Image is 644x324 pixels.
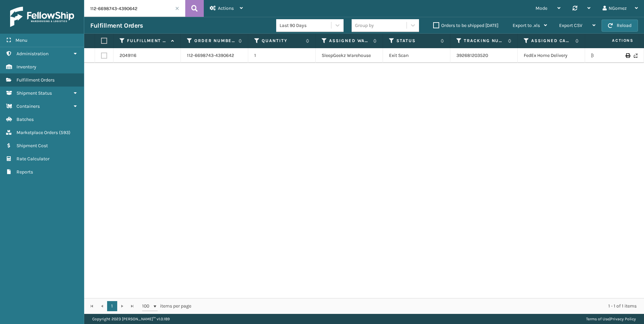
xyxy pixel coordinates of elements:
[17,51,49,57] span: Administration
[187,52,234,59] a: 112-6698743-4390642
[17,117,34,122] span: Batches
[610,317,636,321] a: Privacy Policy
[355,22,374,29] div: Group by
[396,38,437,44] label: Status
[586,317,609,321] a: Terms of Use
[201,303,637,310] div: 1 - 1 of 1 items
[518,48,585,63] td: FedEx Home Delivery
[10,7,74,27] img: logo
[280,22,332,29] div: Last 90 Days
[17,130,58,135] span: Marketplace Orders
[15,37,27,43] span: Menu
[531,38,572,44] label: Assigned Carrier Service
[559,23,582,28] span: Export CSV
[586,314,636,324] div: |
[433,23,498,28] label: Orders to be shipped [DATE]
[17,90,52,96] span: Shipment Status
[625,53,630,58] i: Print Label
[107,301,117,311] a: 1
[316,48,383,63] td: SleepGeekz Warehouse
[602,20,638,32] button: Reload
[248,48,316,63] td: 1
[513,23,540,28] span: Export to .xls
[90,22,143,30] h3: Fulfillment Orders
[17,156,50,162] span: Rate Calculator
[536,5,547,11] span: Mode
[59,130,70,135] span: ( 593 )
[17,64,36,70] span: Inventory
[17,77,55,83] span: Fulfillment Orders
[194,38,235,44] label: Order Number
[142,303,152,310] span: 100
[17,103,40,109] span: Containers
[17,143,48,149] span: Shipment Cost
[591,35,638,46] span: Actions
[383,48,450,63] td: Exit Scan
[456,53,488,58] a: 392681203520
[92,314,170,324] p: Copyright 2023 [PERSON_NAME]™ v 1.0.189
[464,38,505,44] label: Tracking Number
[127,38,168,44] label: Fulfillment Order Id
[329,38,370,44] label: Assigned Warehouse
[120,52,136,59] a: 2049116
[218,5,234,11] span: Actions
[262,38,302,44] label: Quantity
[634,53,638,58] i: Never Shipped
[17,169,33,175] span: Reports
[142,301,191,311] span: items per page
